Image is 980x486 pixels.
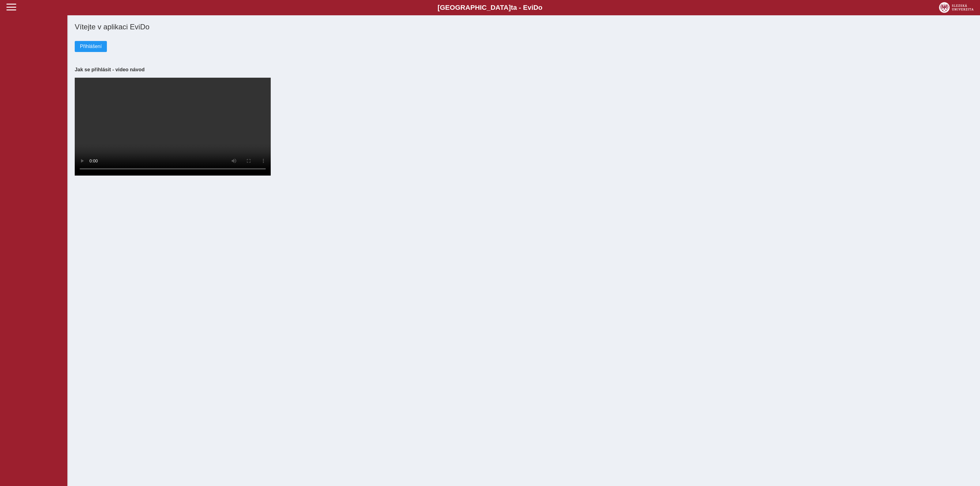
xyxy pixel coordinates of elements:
h3: Jak se přihlásit - video návod [75,67,973,72]
span: Přihlášení [80,44,102,49]
span: t [511,4,513,11]
span: o [538,4,543,11]
img: logo_web_su.png [939,2,974,13]
b: [GEOGRAPHIC_DATA] a - Evi [18,4,962,12]
video: Your browser does not support the video tag. [75,78,271,176]
h1: Vítejte v aplikaci EviDo [75,23,973,31]
button: Přihlášení [75,41,107,52]
span: D [533,4,538,11]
